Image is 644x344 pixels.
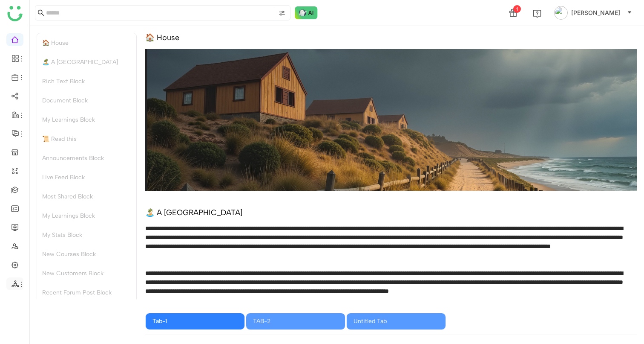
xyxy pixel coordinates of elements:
[37,110,136,129] div: My Learnings Block
[37,33,136,52] div: 🏠 House
[37,264,136,283] div: New Customers Block
[37,283,136,302] div: Recent Forum Post Block
[37,245,136,264] div: New Courses Block
[37,72,136,91] div: Rich Text Block
[7,6,23,21] img: logo
[145,49,637,191] img: 68553b2292361c547d91f02a
[552,6,634,20] button: [PERSON_NAME]
[279,10,285,17] img: search-type.svg
[37,168,136,187] div: Live Feed Block
[37,129,136,149] div: 📜 Read this
[37,52,136,72] div: 🏝️ A [GEOGRAPHIC_DATA]
[513,5,521,13] div: 1
[37,149,136,168] div: Announcements Block
[37,187,136,206] div: Most Shared Block
[253,317,338,326] div: TAB-2
[145,33,179,42] div: 🏠 House
[354,317,439,326] div: Untitled Tab
[152,317,238,326] div: Tab-1
[37,206,136,225] div: My Learnings Block
[37,91,136,110] div: Document Block
[145,208,242,217] div: 🏝️ A [GEOGRAPHIC_DATA]
[554,6,568,20] img: avatar
[571,8,620,17] span: [PERSON_NAME]
[533,9,541,18] img: help.svg
[37,225,136,245] div: My Stats Block
[295,6,318,19] img: ask-buddy-normal.svg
